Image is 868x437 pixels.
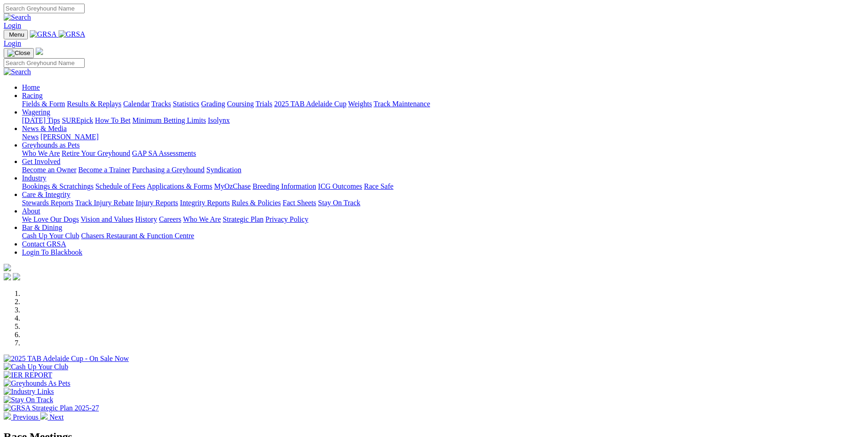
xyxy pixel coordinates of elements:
[253,182,316,190] a: Breeding Information
[132,149,196,157] a: GAP SA Assessments
[22,207,40,215] a: About
[22,149,60,157] a: Who We Are
[59,30,86,38] img: GRSA
[318,199,360,207] a: Stay On Track
[135,215,157,223] a: History
[22,248,82,256] a: Login To Blackbook
[22,215,864,224] div: About
[255,100,272,108] a: Trials
[13,273,20,280] img: twitter.svg
[22,100,864,108] div: Racing
[4,412,11,420] img: chevron-left-pager-white.svg
[208,116,230,124] a: Isolynx
[62,149,130,157] a: Retire Your Greyhound
[22,166,76,174] a: Become an Owner
[151,100,171,108] a: Tracks
[4,30,28,39] button: Toggle navigation
[183,215,221,223] a: Who We Are
[135,199,178,207] a: Injury Reports
[232,199,281,207] a: Rules & Policies
[348,100,372,108] a: Weights
[22,224,62,231] a: Bar & Dining
[132,116,206,124] a: Minimum Betting Limits
[13,413,38,421] span: Previous
[4,404,99,412] img: GRSA Strategic Plan 2025-27
[22,199,73,207] a: Stewards Reports
[22,232,79,240] a: Cash Up Your Club
[22,83,40,91] a: Home
[22,174,46,182] a: Industry
[22,116,60,124] a: [DATE] Tips
[318,182,362,190] a: ICG Outcomes
[22,149,864,158] div: Greyhounds as Pets
[95,116,131,124] a: How To Bet
[22,182,93,190] a: Bookings & Scratchings
[374,100,430,108] a: Track Maintenance
[7,49,30,57] img: Close
[283,199,316,207] a: Fact Sheets
[4,13,31,22] img: Search
[274,100,346,108] a: 2025 TAB Adelaide Cup
[22,108,50,116] a: Wagering
[22,92,43,99] a: Racing
[9,31,24,38] span: Menu
[78,166,130,174] a: Become a Trainer
[22,199,864,207] div: Care & Integrity
[159,215,181,223] a: Careers
[4,273,11,280] img: facebook.svg
[22,133,38,141] a: News
[22,133,864,141] div: News & Media
[147,182,212,190] a: Applications & Forms
[40,412,48,420] img: chevron-right-pager-white.svg
[364,182,393,190] a: Race Safe
[67,100,121,108] a: Results & Replays
[22,125,67,132] a: News & Media
[223,215,264,223] a: Strategic Plan
[30,30,57,38] img: GRSA
[173,100,199,108] a: Statistics
[22,191,70,198] a: Care & Integrity
[36,48,43,55] img: logo-grsa-white.png
[4,68,31,76] img: Search
[4,22,21,29] a: Login
[132,166,205,174] a: Purchasing a Greyhound
[22,240,66,248] a: Contact GRSA
[265,215,308,223] a: Privacy Policy
[4,363,68,371] img: Cash Up Your Club
[201,100,225,108] a: Grading
[22,100,65,108] a: Fields & Form
[4,413,40,421] a: Previous
[4,371,52,379] img: IER REPORT
[22,116,864,125] div: Wagering
[81,232,194,240] a: Chasers Restaurant & Function Centre
[227,100,254,108] a: Coursing
[95,182,145,190] a: Schedule of Fees
[4,388,54,396] img: Industry Links
[22,166,864,174] div: Get Involved
[4,379,70,388] img: Greyhounds As Pets
[206,166,241,174] a: Syndication
[22,158,60,165] a: Get Involved
[22,141,80,149] a: Greyhounds as Pets
[22,215,79,223] a: We Love Our Dogs
[75,199,134,207] a: Track Injury Rebate
[4,355,129,363] img: 2025 TAB Adelaide Cup - On Sale Now
[4,58,85,68] input: Search
[40,413,64,421] a: Next
[4,396,53,404] img: Stay On Track
[62,116,93,124] a: SUREpick
[123,100,150,108] a: Calendar
[22,232,864,240] div: Bar & Dining
[4,264,11,271] img: logo-grsa-white.png
[49,413,64,421] span: Next
[22,182,864,191] div: Industry
[81,215,133,223] a: Vision and Values
[214,182,251,190] a: MyOzChase
[180,199,230,207] a: Integrity Reports
[4,4,85,13] input: Search
[4,48,34,58] button: Toggle navigation
[40,133,98,141] a: [PERSON_NAME]
[4,39,21,47] a: Login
